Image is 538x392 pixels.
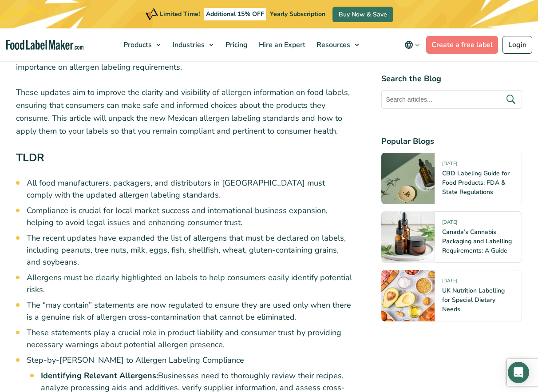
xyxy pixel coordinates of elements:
[256,40,306,50] span: Hire an Expert
[442,277,457,288] span: [DATE]
[121,40,153,50] span: Products
[508,362,529,383] div: Open Intercom Messenger
[381,135,522,147] h4: Popular Blogs
[27,272,352,296] li: Allergens must be clearly highlighted on labels to help consumers easily identify potential risks.
[253,28,309,61] a: Hire an Expert
[170,40,206,50] span: Industries
[27,177,352,201] li: All food manufacturers, packagers, and distributors in [GEOGRAPHIC_DATA] must comply with the upd...
[442,286,505,313] a: UK Nutrition Labelling for Special Dietary Needs
[332,7,393,22] a: Buy Now & Save
[442,160,457,170] span: [DATE]
[118,28,165,61] a: Products
[41,370,158,381] strong: Identifying Relevant Allergens:
[160,10,200,18] span: Limited Time!
[502,36,532,54] a: Login
[311,28,364,61] a: Resources
[381,73,522,85] h4: Search the Blog
[27,327,352,351] li: These statements play a crucial role in product liability and consumer trust by providing necessa...
[442,219,457,229] span: [DATE]
[270,10,325,18] span: Yearly Subscription
[167,28,218,61] a: Industries
[442,228,512,255] a: Canada’s Cannabis Packaging and Labelling Requirements: A Guide
[27,299,352,323] li: The “may contain” statements are now regulated to ensure they are used only when there is a genui...
[426,36,498,54] a: Create a free label
[27,232,352,268] li: The recent updates have expanded the list of allergens that must be declared on labels, including...
[220,28,251,61] a: Pricing
[442,169,510,196] a: CBD Labeling Guide for Food Products: FDA & State Regulations
[16,86,352,137] p: These updates aim to improve the clarity and visibility of allergen information on food labels, e...
[223,40,249,50] span: Pricing
[381,90,522,109] input: Search articles...
[314,40,351,50] span: Resources
[16,150,44,165] strong: TLDR
[204,8,266,20] span: Additional 15% OFF
[27,205,352,229] li: Compliance is crucial for local market success and international business expansion, helping to a...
